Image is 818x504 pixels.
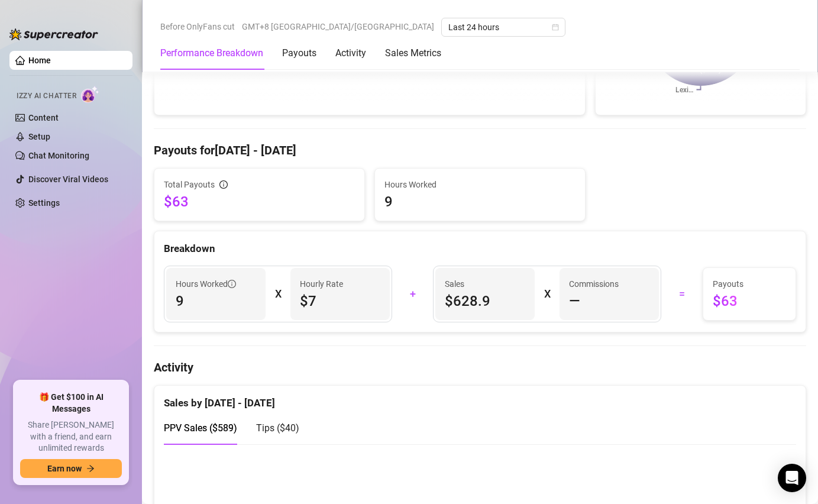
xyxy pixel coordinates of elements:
[448,18,558,36] span: Last 24 hours
[713,292,786,311] span: $63
[242,18,434,35] span: GMT+8 [GEOGRAPHIC_DATA]/[GEOGRAPHIC_DATA]
[275,285,281,303] div: X
[20,419,122,454] span: Share [PERSON_NAME] with a friend, and earn unlimited rewards
[164,178,215,191] span: Total Payouts
[154,359,806,376] h4: Activity
[28,132,50,141] a: Setup
[300,277,343,290] article: Hourly Rate
[300,292,380,311] span: $7
[778,464,806,492] div: Open Intercom Messenger
[675,86,693,94] text: Lexi…
[256,422,299,434] span: Tips ( $40 )
[219,180,228,189] span: info-circle
[544,285,550,303] div: X
[569,292,580,311] span: —
[20,392,122,415] span: 🎁 Get $100 in AI Messages
[445,277,525,290] span: Sales
[160,18,235,35] span: Before OnlyFans cut
[28,175,108,184] a: Discover Viral Videos
[154,142,806,159] h4: Payouts for [DATE] - [DATE]
[81,86,99,103] img: AI Chatter
[176,277,236,290] span: Hours Worked
[552,24,559,31] span: calendar
[17,91,76,102] span: Izzy AI Chatter
[445,292,525,311] span: $628.9
[384,178,575,191] span: Hours Worked
[282,46,316,60] div: Payouts
[668,285,696,303] div: =
[28,151,89,160] a: Chat Monitoring
[164,192,355,211] span: $63
[47,464,82,473] span: Earn now
[384,192,575,211] span: 9
[164,386,796,411] div: Sales by [DATE] - [DATE]
[399,285,426,303] div: +
[164,241,796,257] div: Breakdown
[385,46,441,60] div: Sales Metrics
[160,46,263,60] div: Performance Breakdown
[28,198,60,208] a: Settings
[164,422,237,434] span: PPV Sales ( $589 )
[28,56,51,65] a: Home
[28,113,59,122] a: Content
[228,280,236,288] span: info-circle
[176,292,256,311] span: 9
[9,28,98,40] img: logo-BBDzfeDw.svg
[86,464,95,473] span: arrow-right
[569,277,619,290] article: Commissions
[335,46,366,60] div: Activity
[713,277,786,290] span: Payouts
[20,459,122,478] button: Earn nowarrow-right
